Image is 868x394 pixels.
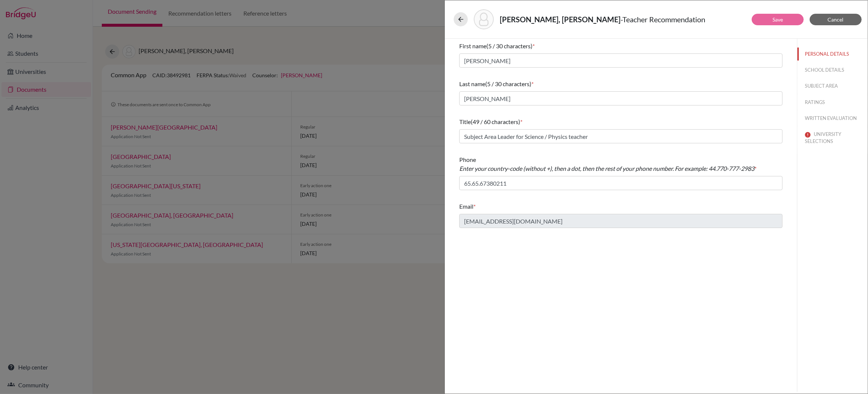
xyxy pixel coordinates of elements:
span: Email [459,203,473,210]
button: WRITTEN EVALUATION [797,112,868,125]
strong: [PERSON_NAME], [PERSON_NAME] [500,15,621,24]
button: SUBJECT AREA [797,79,868,92]
button: PERSONAL DETAILS [797,48,868,61]
span: Last name [459,80,485,87]
span: First name [459,42,486,49]
span: - Teacher Recommendation [621,15,705,24]
button: SCHOOL DETAILS [797,64,868,76]
span: (49 / 60 characters) [471,118,520,125]
span: Phone [459,156,754,172]
img: error-544570611efd0a2d1de9.svg [805,132,811,138]
span: Title [459,118,471,125]
span: (5 / 30 characters) [485,80,531,87]
button: RATINGS [797,96,868,109]
span: (5 / 30 characters) [486,42,532,49]
button: UNIVERSITY SELECTIONS [797,128,868,148]
i: Enter your country-code (without +), then a dot, then the rest of your phone number. For example:... [459,165,754,172]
